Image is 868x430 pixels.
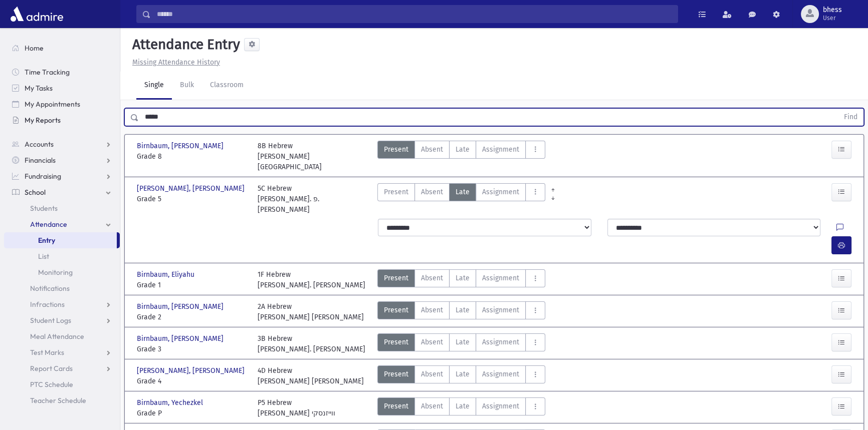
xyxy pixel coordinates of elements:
span: bhess [823,6,842,14]
span: Notifications [30,284,70,293]
span: Grade 1 [137,280,248,290]
span: [PERSON_NAME], [PERSON_NAME] [137,183,247,194]
span: User [823,14,842,22]
span: School [25,188,46,197]
div: AttTypes [377,333,545,354]
span: Assignment [482,273,519,283]
a: Meal Attendance [4,328,120,344]
span: Test Marks [30,348,64,357]
div: AttTypes [377,397,545,418]
span: Late [456,305,470,315]
div: P5 Hebrew [PERSON_NAME] ווייזנסקי [258,397,335,418]
a: Notifications [4,280,120,296]
span: My Appointments [25,100,80,109]
span: Late [456,144,470,155]
a: My Reports [4,112,120,128]
u: Missing Attendance History [132,58,220,67]
span: Present [384,401,408,411]
input: Search [151,5,678,23]
span: Birnbaum, [PERSON_NAME] [137,333,226,344]
a: List [4,248,120,264]
span: My Tasks [25,84,53,93]
div: 2A Hebrew [PERSON_NAME] [PERSON_NAME] [258,301,364,322]
span: Grade 2 [137,312,248,322]
span: Birnbaum, [PERSON_NAME] [137,301,226,312]
div: 1F Hebrew [PERSON_NAME]. [PERSON_NAME] [258,269,365,290]
div: AttTypes [377,301,545,322]
span: Birnbaum, Yechezkel [137,397,205,408]
span: Infractions [30,300,65,309]
span: Absent [421,187,443,197]
span: Students [30,204,58,213]
span: Absent [421,305,443,315]
span: Assignment [482,401,519,411]
span: Present [384,369,408,379]
span: List [38,252,49,261]
span: Accounts [25,140,54,149]
span: Grade 3 [137,344,248,354]
span: Teacher Schedule [30,396,86,405]
a: Home [4,40,120,56]
span: Report Cards [30,364,73,373]
a: My Appointments [4,96,120,112]
div: 8B Hebrew [PERSON_NAME] [GEOGRAPHIC_DATA] [258,141,368,172]
span: Time Tracking [25,68,70,77]
span: Late [456,369,470,379]
a: Classroom [202,72,252,100]
div: 3B Hebrew [PERSON_NAME]. [PERSON_NAME] [258,333,365,354]
span: Late [456,187,470,197]
span: Present [384,337,408,347]
a: Financials [4,152,120,168]
a: Student Logs [4,312,120,328]
span: Absent [421,337,443,347]
div: AttTypes [377,141,545,172]
span: PTC Schedule [30,380,73,389]
span: Entry [38,236,55,245]
a: Single [136,72,172,100]
span: Assignment [482,337,519,347]
a: Infractions [4,296,120,312]
div: 5C Hebrew [PERSON_NAME]. פ. [PERSON_NAME] [258,183,368,215]
a: My Tasks [4,80,120,96]
div: AttTypes [377,269,545,290]
span: Late [456,401,470,411]
span: Grade P [137,408,248,418]
span: Present [384,273,408,283]
span: Grade 5 [137,194,248,204]
img: AdmirePro [8,4,66,24]
span: Assignment [482,305,519,315]
a: Students [4,200,120,216]
button: Find [838,109,863,126]
span: Absent [421,369,443,379]
span: Absent [421,401,443,411]
a: Teacher Schedule [4,392,120,408]
span: Assignment [482,144,519,155]
span: Assignment [482,187,519,197]
span: Home [25,44,44,53]
div: AttTypes [377,183,545,215]
div: AttTypes [377,365,545,386]
a: Fundraising [4,168,120,184]
span: Late [456,337,470,347]
span: Grade 4 [137,376,248,386]
span: Present [384,144,408,155]
span: Late [456,273,470,283]
a: Entry [4,232,117,248]
a: Monitoring [4,264,120,280]
a: Accounts [4,136,120,152]
span: Financials [25,156,56,165]
span: Birnbaum, Eliyahu [137,269,196,280]
span: Student Logs [30,316,71,325]
span: Meal Attendance [30,332,84,341]
a: Report Cards [4,360,120,376]
a: Missing Attendance History [128,58,220,67]
h5: Attendance Entry [128,36,240,53]
span: Assignment [482,369,519,379]
span: Present [384,187,408,197]
a: Attendance [4,216,120,232]
span: Present [384,305,408,315]
div: 4D Hebrew [PERSON_NAME] [PERSON_NAME] [258,365,364,386]
a: Test Marks [4,344,120,360]
span: Grade 8 [137,151,248,162]
span: Absent [421,144,443,155]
